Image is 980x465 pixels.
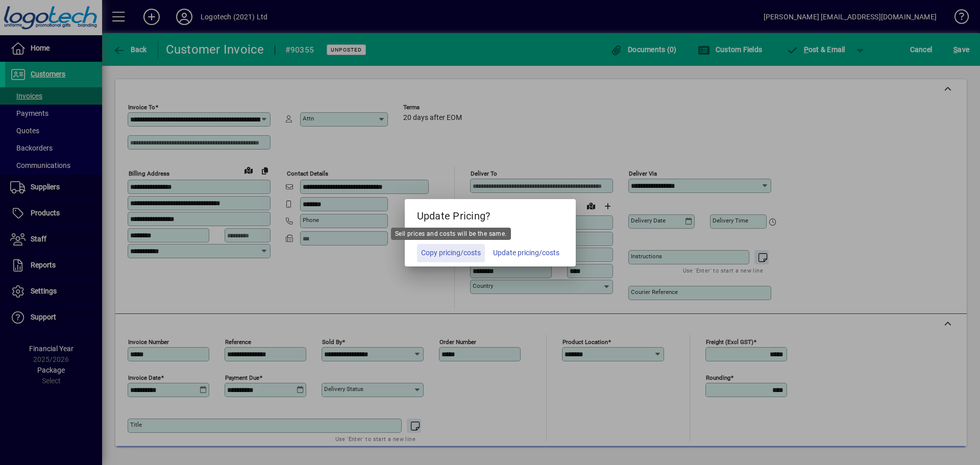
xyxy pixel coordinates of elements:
h5: Update Pricing? [405,199,576,229]
button: Copy pricing/costs [417,244,485,262]
button: Update pricing/costs [489,244,563,262]
span: Copy pricing/costs [421,248,481,258]
span: Update pricing/costs [493,248,559,258]
div: Sell prices and costs will be the same. [391,228,511,240]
